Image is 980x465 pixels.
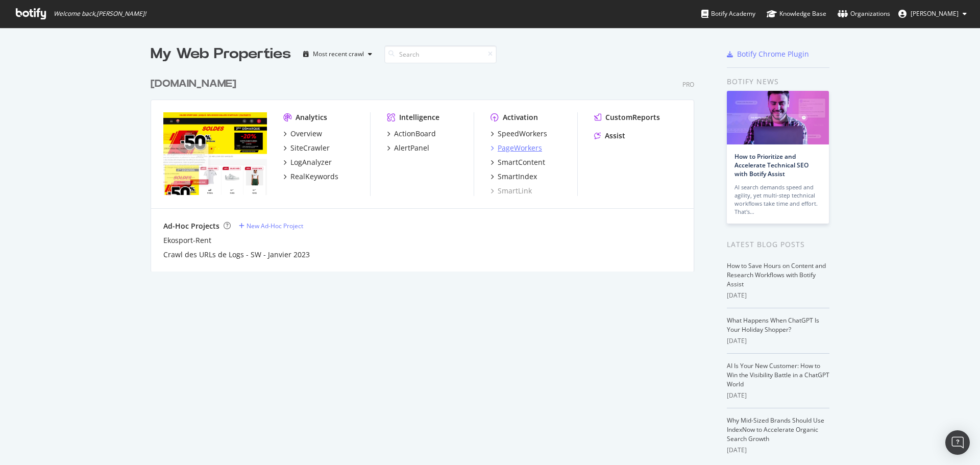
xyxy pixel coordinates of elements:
a: PageWorkers [491,143,542,153]
a: SiteCrawler [283,143,330,153]
div: Activation [503,112,538,123]
a: Why Mid-Sized Brands Should Use IndexNow to Accelerate Organic Search Growth [727,416,824,443]
a: CustomReports [594,112,660,123]
div: SmartIndex [498,172,537,182]
a: Crawl des URLs de Logs - SW - Janvier 2023 [163,250,310,260]
div: SpeedWorkers [498,129,547,139]
button: Most recent crawl [299,46,376,62]
div: [DATE] [727,446,829,455]
a: What Happens When ChatGPT Is Your Holiday Shopper? [727,316,819,334]
div: New Ad-Hoc Project [247,222,303,230]
a: Assist [594,131,625,141]
div: CustomReports [605,112,660,123]
div: Intelligence [399,112,439,123]
div: PageWorkers [498,143,542,153]
div: Overview [290,129,322,139]
div: Latest Blog Posts [727,239,829,250]
div: Botify Chrome Plugin [737,49,809,59]
a: Botify Chrome Plugin [727,49,809,59]
div: [DATE] [727,336,829,346]
div: [DOMAIN_NAME] [151,77,236,91]
div: Assist [605,131,625,141]
a: SmartLink [491,186,532,196]
div: [DATE] [727,391,829,400]
a: How to Save Hours on Content and Research Workflows with Botify Assist [727,261,826,288]
a: RealKeywords [283,172,338,182]
a: Overview [283,129,322,139]
a: SpeedWorkers [491,129,547,139]
div: SiteCrawler [290,143,330,153]
div: RealKeywords [290,172,338,182]
a: Ekosport-Rent [163,235,211,246]
div: Knowledge Base [767,9,826,19]
div: Organizations [838,9,890,19]
span: Welcome back, [PERSON_NAME] ! [54,10,146,18]
input: Search [384,45,497,63]
div: AlertPanel [394,143,429,153]
a: SmartContent [491,157,545,167]
div: Most recent crawl [313,51,364,57]
a: LogAnalyzer [283,157,332,167]
a: How to Prioritize and Accelerate Technical SEO with Botify Assist [734,152,808,178]
a: AlertPanel [387,143,429,153]
div: Botify news [727,76,829,87]
div: AI search demands speed and agility, yet multi-step technical workflows take time and effort. Tha... [734,183,821,216]
img: How to Prioritize and Accelerate Technical SEO with Botify Assist [727,91,829,144]
div: grid [151,64,702,272]
div: Ad-Hoc Projects [163,221,219,231]
div: Open Intercom Messenger [945,430,970,455]
a: AI Is Your New Customer: How to Win the Visibility Battle in a ChatGPT World [727,361,829,388]
div: SmartContent [498,157,545,167]
div: Analytics [296,112,327,123]
div: Botify Academy [701,9,755,19]
button: [PERSON_NAME] [890,6,975,22]
div: Pro [682,80,694,89]
span: Kiszlo David [911,9,959,18]
a: ActionBoard [387,129,436,139]
a: New Ad-Hoc Project [239,222,303,230]
div: ActionBoard [394,129,436,139]
a: SmartIndex [491,172,537,182]
div: [DATE] [727,291,829,300]
img: sport2000.fr [163,112,267,195]
a: [DOMAIN_NAME] [151,77,240,91]
div: LogAnalyzer [290,157,332,167]
div: My Web Properties [151,44,291,64]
